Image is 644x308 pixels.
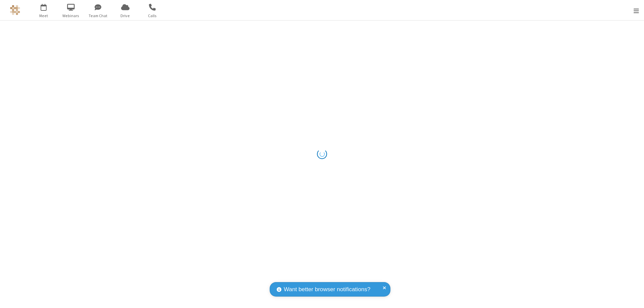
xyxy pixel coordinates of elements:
[284,285,370,294] span: Want better browser notifications?
[86,13,111,19] span: Team Chat
[113,13,138,19] span: Drive
[10,5,20,15] img: QA Selenium DO NOT DELETE OR CHANGE
[31,13,56,19] span: Meet
[58,13,84,19] span: Webinars
[140,13,165,19] span: Calls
